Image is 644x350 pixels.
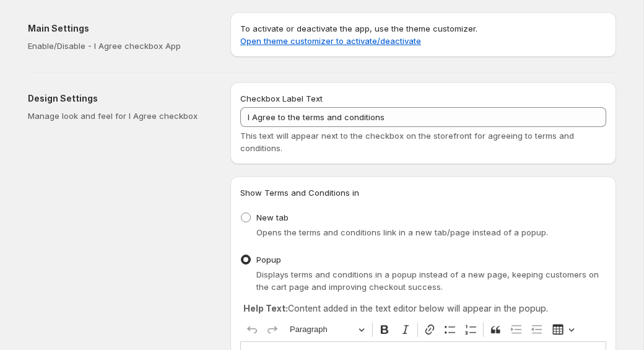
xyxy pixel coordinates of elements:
p: Enable/Disable - I Agree checkbox App [28,40,211,52]
span: Paragraph [290,322,354,337]
strong: Help Text: [243,303,288,313]
p: Manage look and feel for I Agree checkbox [28,110,211,122]
span: Opens the terms and conditions link in a new tab/page instead of a popup. [256,227,548,237]
div: Editor toolbar [240,318,606,341]
p: Content added in the text editor below will appear in the popup. [243,302,603,315]
button: Paragraph, Heading [284,320,370,339]
span: Checkbox Label Text [240,94,323,103]
span: New tab [256,212,289,222]
span: This text will appear next to the checkbox on the storefront for agreeing to terms and conditions. [240,131,574,153]
p: To activate or deactivate the app, use the theme customizer. [240,22,606,47]
span: Show Terms and Conditions in [240,188,359,198]
h2: Design Settings [28,92,211,105]
h2: Main Settings [28,22,211,35]
a: Open theme customizer to activate/deactivate [240,36,421,46]
span: Popup [256,255,281,265]
span: Displays terms and conditions in a popup instead of a new page, keeping customers on the cart pag... [256,269,599,292]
